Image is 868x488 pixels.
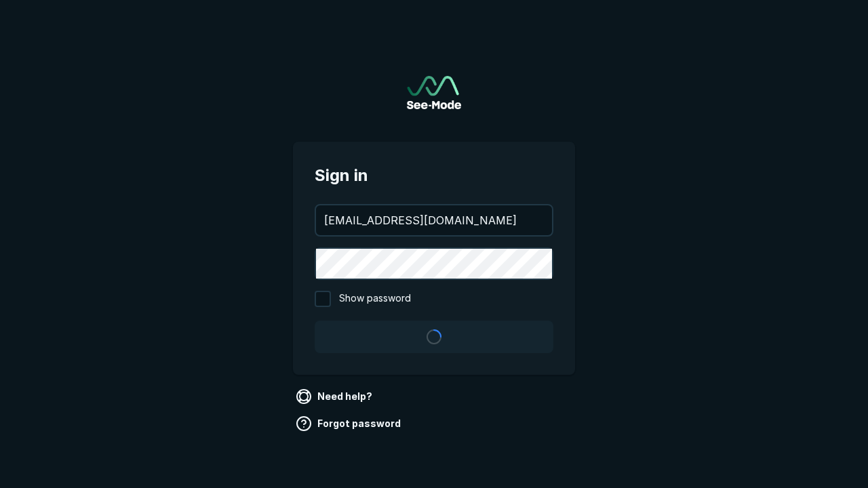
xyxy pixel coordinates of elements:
a: Forgot password [293,413,406,434]
input: your@email.com [316,205,552,235]
a: Go to sign in [407,76,461,109]
span: Show password [339,291,411,307]
a: Need help? [293,386,378,407]
span: Sign in [315,163,553,188]
img: See-Mode Logo [407,76,461,109]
